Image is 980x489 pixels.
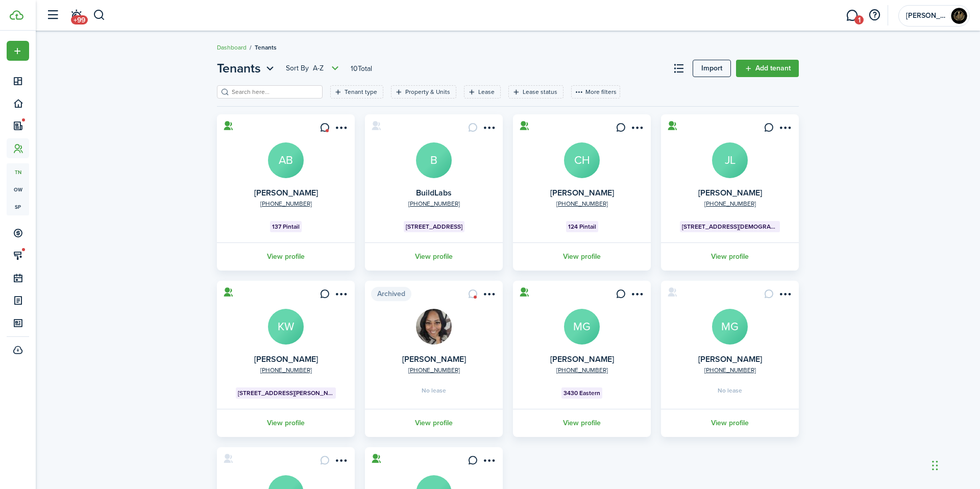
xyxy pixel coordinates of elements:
[480,123,497,136] button: Open menu
[371,287,411,301] span: Archived
[313,63,324,74] span: A-Z
[405,87,450,96] filter-tag-label: Property & Units
[255,43,277,52] span: Tenants
[351,63,372,74] header-page-total: 10 Total
[7,41,29,61] button: Open menu
[508,85,563,99] filter-tag: Open filter
[704,365,756,375] a: [PHONE_NUMBER]
[332,455,349,469] button: Open menu
[659,242,800,271] a: View profile
[7,181,29,198] a: ow
[932,450,938,481] div: Drag
[268,309,304,345] a: KW
[712,142,748,178] a: JL
[268,142,304,178] a: AB
[217,43,247,52] a: Dashboard
[556,365,608,375] a: [PHONE_NUMBER]
[659,409,800,437] a: View profile
[332,123,349,136] button: Open menu
[718,387,742,394] span: No lease
[254,187,318,199] a: [PERSON_NAME]
[402,353,466,365] a: [PERSON_NAME]
[416,187,452,199] a: BuildLabs
[704,199,756,208] a: [PHONE_NUMBER]
[776,123,793,136] button: Open menu
[564,309,600,345] a: MG
[464,85,501,99] filter-tag: Open filter
[682,222,778,231] span: [STREET_ADDRESS][DEMOGRAPHIC_DATA]
[217,59,277,78] button: Tenants
[408,199,460,208] a: [PHONE_NUMBER]
[422,387,446,394] span: No lease
[330,85,383,99] filter-tag: Open filter
[929,440,980,489] iframe: Chat Widget
[568,222,596,231] span: 124 Pintail
[416,309,452,345] img: Lanette Jones
[628,289,645,303] button: Open menu
[217,59,261,78] span: Tenants
[478,87,495,96] filter-tag-label: Lease
[93,7,106,24] button: Search
[698,353,762,365] a: [PERSON_NAME]
[260,199,312,208] a: [PHONE_NUMBER]
[628,123,645,136] button: Open menu
[229,87,319,97] input: Search here...
[416,142,452,178] a: B
[842,3,862,29] a: Messaging
[43,6,62,25] button: Open sidebar
[693,60,731,77] a: Import
[571,85,620,99] button: More filters
[286,63,313,74] span: Sort by
[736,60,799,77] a: Add tenant
[71,15,88,25] span: +99
[951,8,967,24] img: Harlie
[511,242,652,271] a: View profile
[345,87,377,96] filter-tag-label: Tenant type
[550,187,614,199] a: [PERSON_NAME]
[556,199,608,208] a: [PHONE_NUMBER]
[66,3,86,29] a: Notifications
[215,409,356,437] a: View profile
[7,198,29,215] a: sp
[564,142,600,178] a: CH
[260,365,312,375] a: [PHONE_NUMBER]
[254,353,318,365] a: [PERSON_NAME]
[480,455,497,469] button: Open menu
[10,10,23,20] img: TenantCloud
[217,59,277,78] button: Open menu
[363,409,504,437] a: View profile
[272,222,300,231] span: 137 Pintail
[238,388,334,398] span: [STREET_ADDRESS][PERSON_NAME]
[550,353,614,365] a: [PERSON_NAME]
[854,15,864,25] span: 1
[776,289,793,303] button: Open menu
[286,62,341,75] button: Open menu
[215,242,356,271] a: View profile
[286,62,341,75] button: Sort byA-Z
[480,289,497,303] button: Open menu
[406,222,462,231] span: [STREET_ADDRESS]
[712,309,748,345] a: MG
[332,289,349,303] button: Open menu
[563,388,600,398] span: 3430 Eastern
[523,87,557,96] filter-tag-label: Lease status
[698,187,762,199] a: [PERSON_NAME]
[408,365,460,375] a: [PHONE_NUMBER]
[363,242,504,271] a: View profile
[7,163,29,181] a: tn
[906,12,947,19] span: Harlie
[511,409,652,437] a: View profile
